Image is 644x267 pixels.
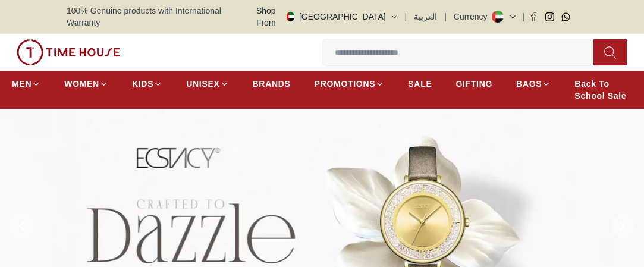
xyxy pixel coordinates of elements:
[522,11,524,23] span: |
[17,39,120,65] img: ...
[64,73,108,95] a: WOMEN
[315,78,376,90] span: PROMOTIONS
[574,73,632,106] a: Back To School Sale
[455,73,492,95] a: GIFTING
[132,78,153,90] span: KIDS
[545,12,554,21] a: Instagram
[186,78,219,90] span: UNISEX
[132,73,162,95] a: KIDS
[12,73,40,95] a: MEN
[414,11,437,23] button: العربية
[561,12,570,21] a: Whatsapp
[64,78,99,90] span: WOMEN
[516,73,551,95] a: BAGS
[67,5,250,29] span: 100% Genuine products with International Warranty
[408,73,432,95] a: SALE
[455,78,492,90] span: GIFTING
[454,11,492,23] div: Currency
[287,12,294,21] img: United Arab Emirates
[186,73,228,95] a: UNISEX
[405,11,407,23] span: |
[253,78,291,90] span: BRANDS
[529,12,538,21] a: Facebook
[408,78,432,90] span: SALE
[12,78,32,90] span: MEN
[250,5,397,29] button: Shop From[GEOGRAPHIC_DATA]
[253,73,291,95] a: BRANDS
[574,78,632,102] span: Back To School Sale
[444,11,447,23] span: |
[315,73,385,95] a: PROMOTIONS
[516,78,542,90] span: BAGS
